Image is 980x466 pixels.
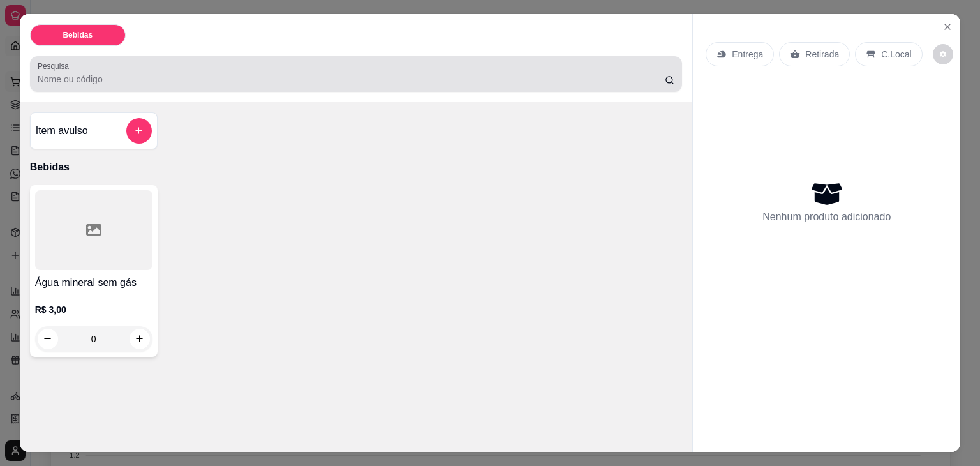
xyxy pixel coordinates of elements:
p: Nenhum produto adicionado [762,209,891,225]
p: Retirada [805,48,839,61]
label: Pesquisa [38,61,73,71]
button: decrease-product-quantity [38,329,58,349]
button: Close [937,17,958,37]
p: R$ 3,00 [35,303,152,316]
input: Pesquisa [38,73,665,86]
p: Entrega [732,48,763,61]
h4: Água mineral sem gás [35,275,152,290]
h4: Item avulso [36,123,88,139]
button: increase-product-quantity [130,329,150,349]
p: C.Local [881,48,911,61]
p: Bebidas [30,160,683,175]
p: Bebidas [63,30,93,40]
button: add-separate-item [126,118,152,144]
button: decrease-product-quantity [933,44,953,64]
